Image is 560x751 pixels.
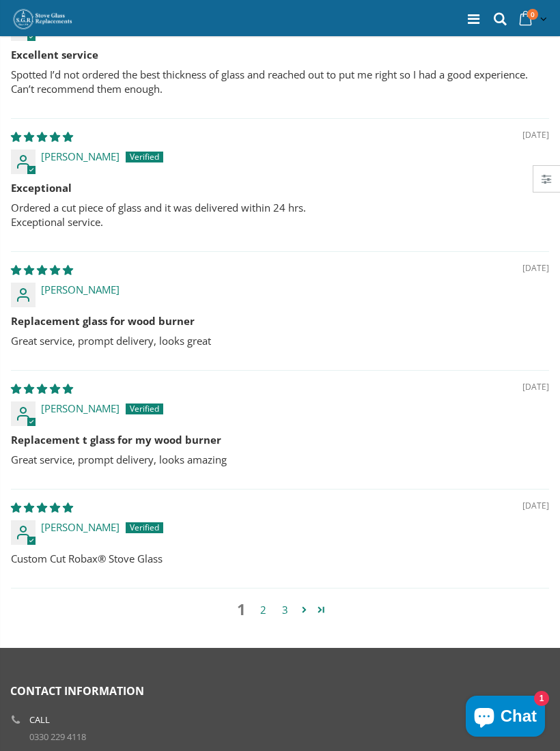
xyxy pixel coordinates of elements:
[274,602,296,618] a: Page 3
[462,696,549,740] inbox-online-store-chat: Shopify online store chat
[527,9,538,20] span: 0
[522,382,549,393] span: [DATE]
[11,382,73,395] span: 5 star review
[10,683,144,698] span: Contact Information
[12,8,74,30] img: Stove Glass Replacement
[29,731,86,743] a: 0330 229 4118
[11,48,549,62] b: Excellent service
[11,130,73,143] span: 5 star review
[11,334,549,348] p: Great service, prompt delivery, looks great
[522,500,549,512] span: [DATE]
[11,500,73,514] span: 5 star review
[11,433,549,447] b: Replacement t glass for my wood burner
[11,181,549,195] b: Exceptional
[11,263,73,277] span: 5 star review
[522,263,549,274] span: [DATE]
[11,314,549,328] b: Replacement glass for wood burner
[11,68,549,96] p: Spotted I’d not ordered the best thickness of glass and reached out to put me right so I had a go...
[41,401,120,415] span: [PERSON_NAME]
[41,520,120,534] span: [PERSON_NAME]
[11,453,549,467] p: Great service, prompt delivery, looks amazing
[41,283,120,296] span: [PERSON_NAME]
[515,6,550,33] a: 0
[313,601,330,618] a: Page 59
[296,601,313,618] a: Page 2
[11,552,549,566] p: Custom Cut Robax® Stove Glass
[252,602,274,618] a: Page 2
[522,130,549,141] span: [DATE]
[468,10,479,28] a: Menu
[41,150,120,163] span: [PERSON_NAME]
[11,201,549,229] p: Ordered a cut piece of glass and it was delivered within 24 hrs. Exceptional service.
[29,715,50,724] b: Call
